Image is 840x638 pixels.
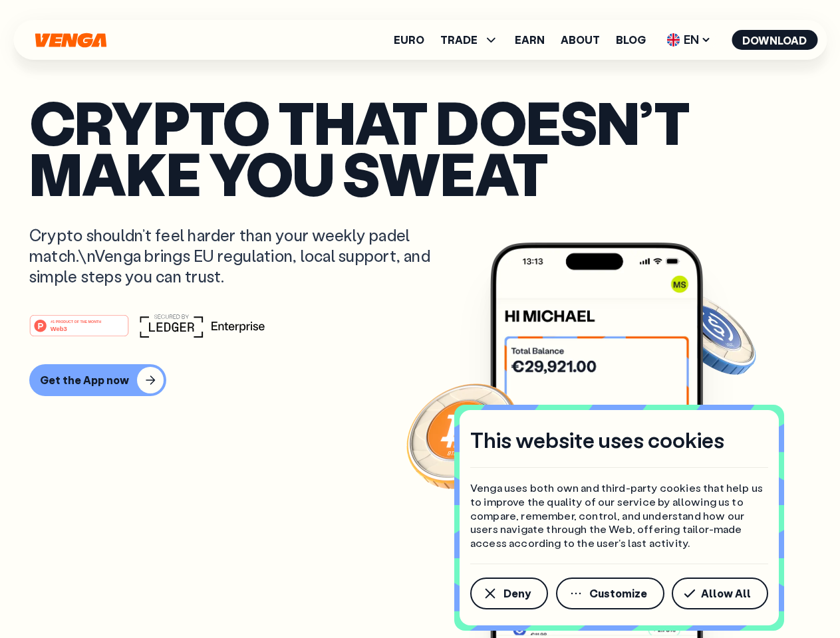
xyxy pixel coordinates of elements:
button: Allow All [672,578,768,609]
p: Crypto that doesn’t make you sweat [29,96,811,198]
a: Blog [616,35,646,45]
span: Allow All [701,588,751,599]
button: Download [732,30,817,50]
button: Get the App now [29,364,166,396]
p: Crypto shouldn’t feel harder than your weekly padel match.\nVenga brings EU regulation, local sup... [29,225,450,287]
span: Customize [589,588,647,599]
a: Get the App now [29,364,811,396]
img: USDC coin [663,286,759,381]
a: About [561,35,600,45]
a: #1 PRODUCT OF THE MONTHWeb3 [29,322,129,340]
svg: Home [33,33,108,48]
tspan: Web3 [51,324,67,332]
button: Deny [470,578,548,609]
span: Deny [503,588,531,599]
p: Venga uses both own and third-party cookies that help us to improve the quality of our service by... [470,481,768,550]
h4: This website uses cookies [470,426,724,454]
div: Get the App now [40,373,129,387]
img: flag-uk [666,33,680,47]
a: Euro [394,35,424,45]
tspan: #1 PRODUCT OF THE MONTH [51,319,101,323]
a: Earn [515,35,545,45]
button: Customize [556,578,664,609]
span: TRADE [440,32,499,48]
img: Bitcoin [404,375,523,495]
span: EN [662,29,716,51]
span: TRADE [440,35,478,45]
